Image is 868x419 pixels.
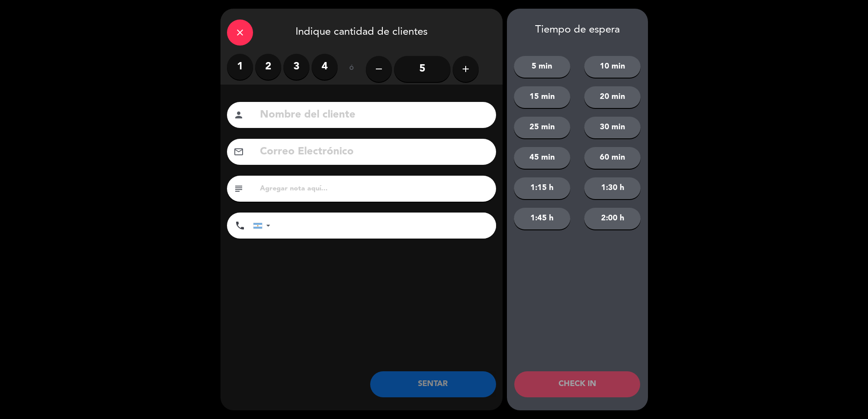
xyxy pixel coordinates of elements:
button: 20 min [584,86,641,108]
div: Argentina: +54 [253,213,273,238]
button: 10 min [584,56,641,78]
i: close [235,27,245,38]
button: 30 min [584,117,641,138]
button: CHECK IN [514,371,640,397]
label: 2 [255,54,281,80]
input: Nombre del cliente [259,106,490,124]
button: 1:15 h [514,177,570,199]
input: Correo Electrónico [259,143,490,161]
button: 15 min [514,86,570,108]
div: Indique cantidad de clientes [220,9,503,54]
button: add [453,56,479,82]
button: 1:45 h [514,208,570,229]
button: 45 min [514,147,570,169]
label: 3 [283,54,309,80]
button: 1:30 h [584,177,641,199]
button: 60 min [584,147,641,169]
i: person [233,110,244,120]
button: SENTAR [370,371,496,397]
i: subject [233,183,244,194]
input: Agregar nota aquí... [259,183,490,195]
div: Tiempo de espera [507,24,648,36]
label: 4 [312,54,338,80]
i: phone [235,220,245,231]
button: 2:00 h [584,208,641,229]
i: remove [374,64,384,74]
i: add [460,64,471,74]
button: remove [366,56,392,82]
button: 5 min [514,56,570,78]
button: 25 min [514,117,570,138]
label: 1 [227,54,253,80]
div: ó [338,54,366,84]
i: email [233,147,244,157]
